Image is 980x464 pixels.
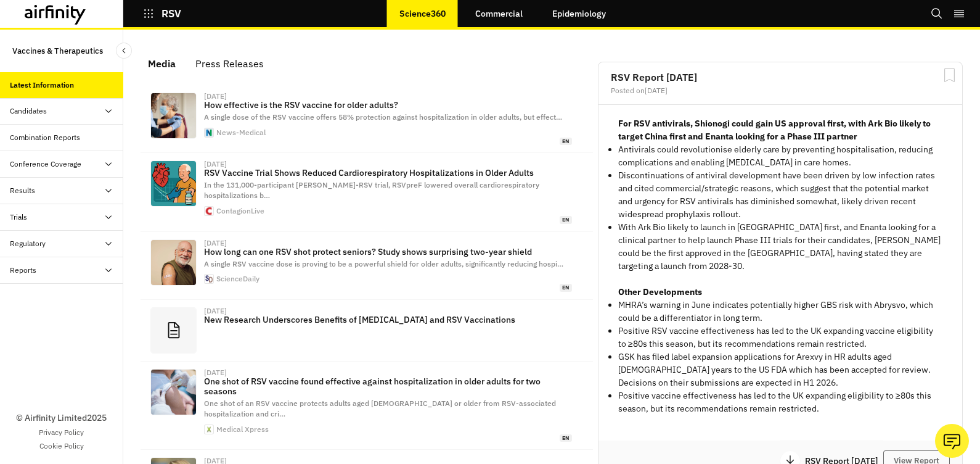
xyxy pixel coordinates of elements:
div: Conference Coverage [10,159,81,170]
div: [DATE] [204,93,227,100]
div: Press Releases [195,54,264,73]
p: Science360 [399,9,446,19]
button: Search [931,3,943,24]
a: [DATE]One shot of RSV vaccine found effective against hospitalization in older adults for two sea... [141,362,593,450]
p: Vaccines & Therapeutics [12,39,103,62]
a: [DATE]How long can one RSV shot protect seniors? Study shows surprising two-year shieldA single R... [141,232,593,300]
span: In the 131,000-participant [PERSON_NAME]-RSV trial, RSVpreF lowered overall cardiorespiratory hos... [204,180,539,200]
button: Close Sidebar [116,43,132,59]
a: [DATE]How effective is the RSV vaccine for older adults?A single dose of the RSV vaccine offers 5... [141,85,593,153]
div: [DATE] [204,369,227,376]
li: MHRA’s warning in June indicates potentially higher GBS risk with Abrysvo, which could be a diffe... [618,299,942,325]
img: favicon.ico [205,207,213,215]
div: Media [148,54,176,73]
a: [DATE]New Research Underscores Benefits of [MEDICAL_DATA] and RSV Vaccinations [141,300,593,362]
span: en [560,284,572,292]
img: d422240f362a81f0a7f5838278ec57aeb896af50-1024x1024.png [151,161,196,206]
p: With Ark Bio likely to launch in [GEOGRAPHIC_DATA] first, and Enanta looking for a clinical partn... [618,221,942,273]
div: Posted on [DATE] [611,87,950,94]
img: ImageForNews_818178_17568987710732612.jpg [151,93,196,138]
div: Medical Xpress [216,426,269,433]
div: [DATE] [204,239,227,247]
div: Reports [10,265,36,276]
p: How long can one RSV shot protect seniors? Study shows surprising two-year shield [204,247,572,257]
h2: RSV Report [DATE] [611,72,950,82]
a: Privacy Policy [39,427,84,438]
p: RSV Vaccine Trial Shows Reduced Cardiorespiratory Hospitalizations in Older Adults [204,168,572,178]
strong: For RSV antivirals, Shionogi could gain US approval first, with Ark Bio likely to target China fi... [618,118,931,142]
div: ScienceDaily [216,275,259,283]
span: A single dose of the RSV vaccine offers 58% protection against hospitalization in older adults, b... [204,112,562,122]
button: RSV [143,3,181,24]
div: Latest Information [10,80,74,91]
img: elder-vaccine.jpg [151,370,196,415]
img: web-app-manifest-512x512.png [205,425,213,434]
button: Ask our analysts [935,424,969,458]
div: ContagionLive [216,207,264,215]
div: Results [10,185,35,196]
li: Positive RSV vaccine effectiveness has led to the UK expanding vaccine eligibility to ≥80s this s... [618,325,942,350]
strong: Other Developments [618,286,702,297]
p: How effective is the RSV vaccine for older adults? [204,100,572,110]
p: One shot of RSV vaccine found effective against hospitalization in older adults for two seasons [204,376,572,396]
img: happy-mature-man-vaccine.webp [151,240,196,285]
p: Discontinuations of antiviral development have been driven by low infection rates and cited comme... [618,169,942,221]
p: © Airfinity Limited 2025 [16,412,107,425]
svg: Bookmark Report [942,67,957,83]
div: Trials [10,212,27,223]
div: News-Medical [216,129,266,136]
span: A single RSV vaccine dose is proving to be a powerful shield for older adults, significantly redu... [204,259,563,268]
div: Combination Reports [10,132,80,143]
span: en [560,216,572,224]
p: Antivirals could revolutionise elderly care by preventing hospitalisation, reducing complications... [618,143,942,169]
span: One shot of an RSV vaccine protects adults aged [DEMOGRAPHIC_DATA] or older from RSV-associated h... [204,399,556,418]
p: New Research Underscores Benefits of [MEDICAL_DATA] and RSV Vaccinations [204,315,572,325]
a: Cookie Policy [39,441,84,452]
img: favicon.ico [205,275,213,283]
span: en [560,434,572,442]
li: Positive vaccine effectiveness has led to the UK expanding eligibility to ≥80s this season, but i... [618,389,942,415]
li: GSK has filed label expansion applications for Arexvy in HR adults aged [DEMOGRAPHIC_DATA] years ... [618,350,942,389]
span: en [560,138,572,146]
div: [DATE] [204,160,227,168]
div: Regulatory [10,238,46,249]
div: Candidates [10,106,47,117]
p: RSV [161,8,181,19]
div: [DATE] [204,307,227,315]
img: favicon-96x96.png [205,128,213,137]
a: [DATE]RSV Vaccine Trial Shows Reduced Cardiorespiratory Hospitalizations in Older AdultsIn the 13... [141,153,593,231]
